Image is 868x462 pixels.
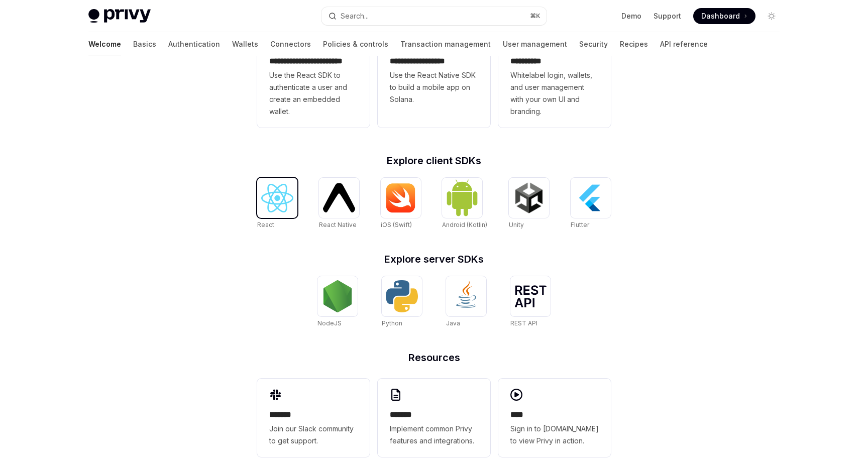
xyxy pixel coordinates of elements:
a: Security [579,32,608,56]
span: iOS (Swift) [381,221,412,228]
span: NodeJS [317,319,342,327]
h2: Explore client SDKs [257,156,611,166]
img: NodeJS [321,280,354,312]
span: React Native [319,221,357,228]
a: NodeJSNodeJS [317,276,358,328]
a: Authentication [168,32,220,56]
a: Demo [621,11,641,21]
img: REST API [514,285,547,307]
a: Basics [133,32,156,56]
img: Java [450,280,482,312]
span: Use the React SDK to authenticate a user and create an embedded wallet. [269,69,358,118]
span: Sign in to [DOMAIN_NAME] to view Privy in action. [510,423,599,447]
span: Implement common Privy features and integrations. [390,423,478,447]
button: Search...⌘K [321,7,547,25]
span: React [257,221,274,228]
span: Whitelabel login, wallets, and user management with your own UI and branding. [510,69,599,118]
a: **** **Implement common Privy features and integrations. [378,379,490,457]
a: Policies & controls [323,32,388,56]
img: light logo [88,9,151,23]
a: **** **Join our Slack community to get support. [257,379,370,457]
a: Wallets [232,32,258,56]
a: REST APIREST API [510,276,551,328]
a: Welcome [88,32,121,56]
span: Join our Slack community to get support. [269,423,358,447]
a: React NativeReact Native [319,178,359,230]
span: REST API [510,319,537,327]
a: iOS (Swift)iOS (Swift) [381,178,421,230]
img: Android (Kotlin) [446,179,478,216]
div: Search... [341,10,369,22]
span: Flutter [571,221,589,228]
span: Use the React Native SDK to build a mobile app on Solana. [390,69,478,105]
a: PythonPython [382,276,422,328]
img: React [261,184,293,212]
a: **** *****Whitelabel login, wallets, and user management with your own UI and branding. [498,25,611,128]
a: ****Sign in to [DOMAIN_NAME] to view Privy in action. [498,379,611,457]
img: Flutter [575,182,607,214]
button: Toggle dark mode [764,8,780,24]
a: Recipes [620,32,648,56]
img: React Native [323,183,355,212]
a: API reference [660,32,708,56]
a: FlutterFlutter [571,178,611,230]
span: Unity [509,221,524,228]
a: UnityUnity [509,178,549,230]
a: JavaJava [446,276,486,328]
a: **** **** **** ***Use the React Native SDK to build a mobile app on Solana. [378,25,490,128]
img: Python [386,280,418,312]
a: Android (Kotlin)Android (Kotlin) [442,178,487,230]
img: Unity [513,182,545,214]
a: User management [503,32,567,56]
img: iOS (Swift) [385,183,417,213]
span: ⌘ K [530,12,540,20]
a: Dashboard [693,8,755,24]
h2: Explore server SDKs [257,254,611,264]
h2: Resources [257,353,611,363]
span: Dashboard [701,11,740,21]
span: Android (Kotlin) [442,221,487,228]
span: Python [382,319,402,327]
a: Connectors [270,32,311,56]
a: Transaction management [400,32,491,56]
a: Support [654,11,681,21]
span: Java [446,319,460,327]
a: ReactReact [257,178,297,230]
